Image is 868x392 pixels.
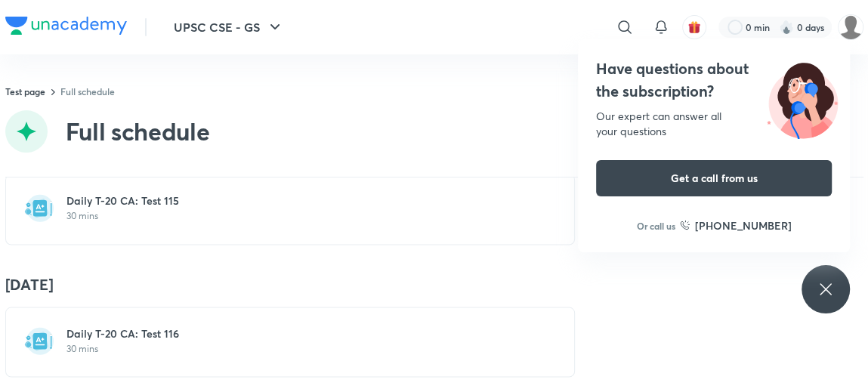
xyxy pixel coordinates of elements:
img: Company Logo [5,17,127,35]
button: Get a call from us [596,160,832,196]
h4: Have questions about the subscription? [596,57,832,103]
div: Our expert can answer all your questions [596,109,832,139]
h4: [DATE] [5,275,863,295]
h2: Full schedule [66,116,210,147]
a: Company Logo [5,17,127,39]
h6: [PHONE_NUMBER] [695,218,792,233]
p: Or call us [637,219,675,233]
a: Test page [5,85,45,97]
img: test [24,326,54,356]
img: streak [779,20,794,35]
img: test [24,193,54,223]
h6: Daily T-20 CA: Test 116 [66,326,532,341]
p: 30 mins [66,209,532,221]
h6: Daily T-20 CA: Test 115 [66,193,532,208]
p: 30 mins [66,342,532,354]
a: Full schedule [60,85,115,97]
a: [PHONE_NUMBER] [680,218,792,233]
img: Trupti Meshram [838,14,863,40]
button: avatar [682,15,706,39]
img: avatar [687,20,701,34]
img: ttu_illustration_new.svg [755,57,850,139]
button: UPSC CSE - GS [165,12,293,42]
